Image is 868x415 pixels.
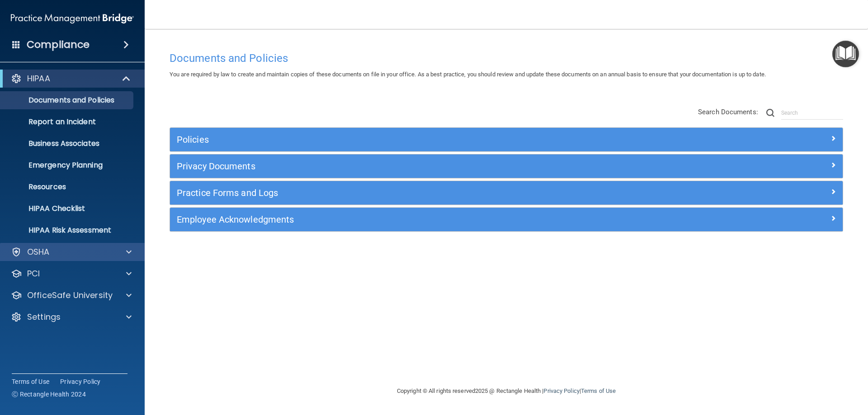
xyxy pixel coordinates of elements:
span: Search Documents: [698,108,758,116]
a: Policies [177,132,836,147]
p: OSHA [27,247,50,257]
p: Settings [27,312,61,322]
p: OfficeSafe University [27,290,113,301]
h5: Practice Forms and Logs [177,188,668,198]
h4: Compliance [27,38,90,51]
input: Search [781,106,843,120]
p: Business Associates [6,139,129,148]
a: Privacy Documents [177,159,836,173]
iframe: Drift Widget Chat Controller [712,351,857,387]
a: Practice Forms and Logs [177,186,836,200]
a: Terms of Use [581,387,616,394]
a: HIPAA [11,73,131,84]
p: HIPAA Checklist [6,204,129,213]
a: OSHA [11,247,132,257]
p: Resources [6,182,129,191]
div: Copyright © All rights reserved 2025 @ Rectangle Health | | [341,377,671,406]
button: Open Resource Center [832,41,859,67]
img: ic-search.3b580494.png [766,109,774,117]
a: Employee Acknowledgments [177,212,836,227]
p: HIPAA Risk Assessment [6,226,129,235]
a: Terms of Use [12,377,49,386]
h4: Documents and Policies [170,52,843,64]
h5: Employee Acknowledgments [177,214,668,224]
p: Report an Incident [6,117,129,126]
p: Emergency Planning [6,161,129,170]
a: Privacy Policy [60,377,101,386]
a: Settings [11,312,132,322]
span: You are required by law to create and maintain copies of these documents on file in your office. ... [170,71,766,78]
img: PMB logo [11,9,134,28]
span: Ⓒ Rectangle Health 2024 [12,390,86,399]
h5: Privacy Documents [177,161,668,171]
a: OfficeSafe University [11,290,132,301]
a: PCI [11,268,132,279]
a: Privacy Policy [543,387,579,394]
h5: Policies [177,135,668,145]
p: Documents and Policies [6,96,129,105]
p: HIPAA [27,73,50,84]
p: PCI [27,268,40,279]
